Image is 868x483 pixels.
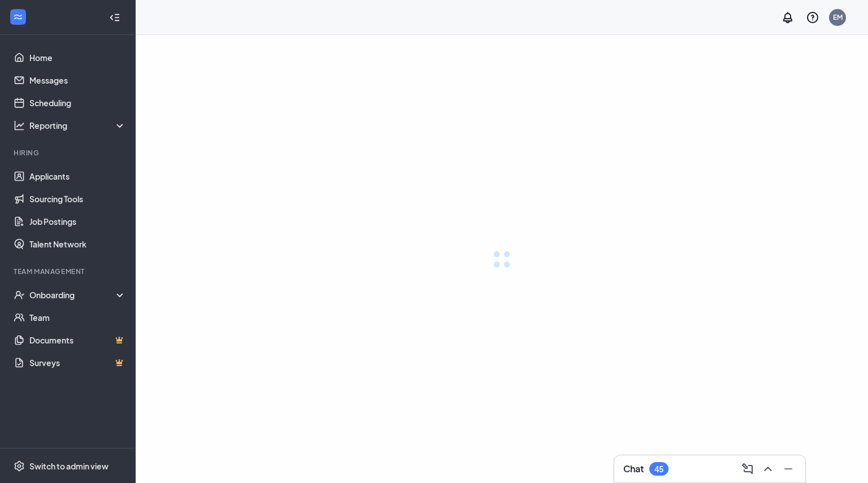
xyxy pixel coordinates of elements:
svg: UserCheck [14,289,25,301]
svg: Minimize [782,462,795,476]
svg: QuestionInfo [806,11,819,24]
div: Hiring [14,148,124,158]
a: Sourcing Tools [29,188,126,210]
svg: ComposeMessage [741,462,754,476]
a: Scheduling [29,92,126,114]
div: Switch to admin view [29,460,108,472]
div: Reporting [29,120,127,131]
a: Home [29,46,126,69]
button: ComposeMessage [737,460,756,478]
a: Team [29,306,126,329]
div: EM [833,12,843,22]
a: DocumentsCrown [29,329,126,351]
div: Onboarding [29,289,127,301]
svg: Notifications [781,11,795,24]
a: Talent Network [29,233,126,255]
a: Messages [29,69,126,92]
svg: WorkstreamLogo [12,11,24,23]
button: Minimize [778,460,796,478]
a: Job Postings [29,210,126,233]
svg: ChevronUp [761,462,775,476]
button: ChevronUp [758,460,776,478]
svg: Collapse [109,12,120,23]
svg: Settings [14,460,25,472]
div: 45 [654,464,663,474]
svg: Analysis [14,120,25,131]
a: SurveysCrown [29,351,126,374]
a: Applicants [29,165,126,188]
h3: Chat [623,463,644,475]
div: Team Management [14,267,124,276]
